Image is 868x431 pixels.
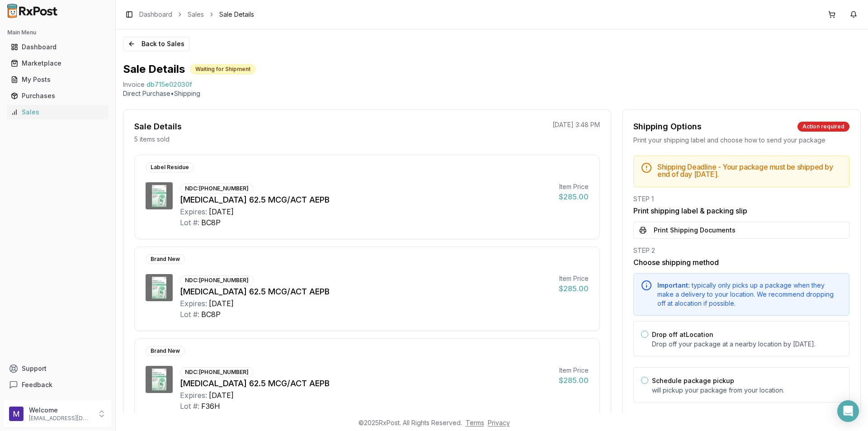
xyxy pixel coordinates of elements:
h3: Choose shipping method [633,257,849,268]
div: Brand New [146,254,185,264]
p: Drop off your package at a nearby location by [DATE] . [652,340,842,349]
p: [DATE] 3:48 PM [552,120,600,129]
a: Terms [466,419,484,426]
img: User avatar [9,407,24,421]
button: Purchases [4,89,112,103]
h3: Print shipping label & packing slip [633,205,849,216]
p: Welcome [29,406,92,415]
div: Lot #: [180,401,199,412]
div: Sale Details [134,120,182,133]
p: 5 items sold [134,135,170,144]
div: Shipping Options [633,120,702,133]
div: $285.00 [559,375,589,386]
button: Feedback [4,377,112,393]
button: Print Shipping Documents [633,222,849,239]
div: BC8P [201,309,221,320]
span: db715e02030f [146,80,192,89]
div: NDC: [PHONE_NUMBER] [180,367,254,377]
div: Expires: [180,206,207,217]
div: Lot #: [180,309,199,320]
button: My Posts [4,72,112,87]
div: Sales [11,108,104,117]
label: Schedule package pickup [652,377,734,384]
div: NDC: [PHONE_NUMBER] [180,275,254,285]
div: NDC: [PHONE_NUMBER] [180,184,254,194]
div: Brand New [146,346,185,356]
span: Important: [657,281,690,289]
div: Lot #: [180,217,199,228]
label: Drop off at Location [652,331,713,338]
div: Action required [797,122,849,132]
a: Dashboard [139,10,172,19]
div: [DATE] [209,206,234,217]
img: Incruse Ellipta 62.5 MCG/ACT AEPB [146,366,173,393]
div: Waiting for Shipment [190,64,255,74]
a: Privacy [488,419,510,426]
button: Back to Sales [123,37,189,51]
nav: breadcrumb [139,10,254,19]
div: [MEDICAL_DATA] 62.5 MCG/ACT AEPB [180,194,552,206]
div: Print your shipping label and choose how to send your package [633,136,849,145]
span: Feedback [22,380,52,389]
a: Dashboard [7,39,108,55]
h2: Main Menu [7,29,108,36]
div: Purchases [11,91,104,100]
div: STEP 1 [633,194,849,204]
div: Expires: [180,390,207,401]
button: Marketplace [4,56,112,71]
div: Label Residue [146,162,194,172]
div: [DATE] [209,390,234,401]
a: My Posts [7,71,108,88]
div: F36H [201,401,220,412]
button: Sales [4,105,112,119]
div: Invoice [123,80,145,89]
img: Incruse Ellipta 62.5 MCG/ACT AEPB [146,182,173,209]
p: will pickup your package from your location. [652,386,842,395]
button: Dashboard [4,40,112,54]
div: [MEDICAL_DATA] 62.5 MCG/ACT AEPB [180,377,552,390]
a: Purchases [7,88,108,104]
img: RxPost Logo [4,4,61,18]
span: Sale Details [219,10,254,19]
a: Marketplace [7,55,108,71]
div: Item Price [559,182,589,191]
div: Open Intercom Messenger [837,400,859,422]
h1: Sale Details [123,62,185,76]
a: Sales [7,104,108,120]
div: Marketplace [11,59,104,68]
div: My Posts [11,75,104,84]
h5: Shipping Deadline - Your package must be shipped by end of day [DATE] . [657,163,842,178]
p: [EMAIL_ADDRESS][DOMAIN_NAME] [29,415,92,422]
div: Expires: [180,298,207,309]
div: [DATE] [209,298,234,309]
div: Item Price [559,274,589,283]
div: Dashboard [11,43,104,52]
img: Incruse Ellipta 62.5 MCG/ACT AEPB [146,274,173,301]
a: Sales [188,10,204,19]
div: $285.00 [559,283,589,294]
div: Item Price [559,366,589,375]
div: BC8P [201,217,221,228]
p: Direct Purchase • Shipping [123,89,861,98]
div: typically only picks up a package when they make a delivery to your location. We recommend droppi... [657,281,842,308]
div: [MEDICAL_DATA] 62.5 MCG/ACT AEPB [180,285,552,298]
button: Support [4,360,112,377]
div: STEP 2 [633,246,849,255]
div: $285.00 [559,191,589,202]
